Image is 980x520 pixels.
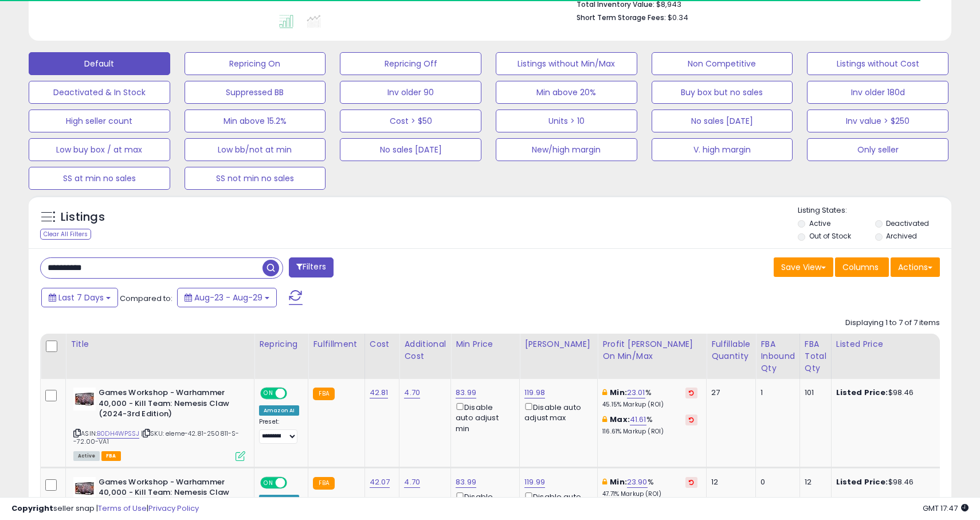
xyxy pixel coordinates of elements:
[774,257,833,277] button: Save View
[627,387,645,398] a: 23.01
[524,401,589,423] div: Disable auto adjust max
[185,52,326,75] button: Repricing On
[456,387,476,398] a: 83.99
[185,167,326,190] button: SS not min no sales
[630,414,646,425] a: 41.61
[602,415,697,436] div: %
[404,387,420,398] a: 4.70
[11,503,199,514] div: seller snap | |
[73,388,96,410] img: 41U1sbGUDRL._SL40_.jpg
[29,167,170,190] button: SS at min no sales
[11,503,53,514] strong: Copyright
[185,110,326,132] button: Min above 15.2%
[610,414,630,425] b: Max:
[798,205,951,216] p: Listing States:
[652,52,793,75] button: Non Competitive
[836,387,888,398] b: Listed Price:
[836,338,935,350] div: Listed Price
[836,476,888,487] b: Listed Price:
[652,110,793,132] button: No sales [DATE]
[524,387,545,398] a: 119.98
[404,338,446,362] div: Additional Cost
[761,388,791,398] div: 1
[98,503,147,514] a: Terms of Use
[496,52,637,75] button: Listings without Min/Max
[602,401,697,409] p: 45.15% Markup (ROI)
[602,477,697,498] div: %
[835,257,889,277] button: Columns
[73,451,100,461] span: All listings currently available for purchase on Amazon
[761,477,791,487] div: 0
[652,138,793,161] button: V. high margin
[29,52,170,75] button: Default
[177,288,277,307] button: Aug-23 - Aug-29
[891,257,940,277] button: Actions
[313,477,334,490] small: FBA
[41,288,118,307] button: Last 7 Days
[711,477,747,487] div: 12
[40,229,91,240] div: Clear All Filters
[148,503,199,514] a: Privacy Policy
[97,429,139,439] a: B0DH4WPSSJ
[496,138,637,161] button: New/high margin
[602,388,697,409] div: %
[886,231,917,241] label: Archived
[598,334,707,379] th: The percentage added to the cost of goods (COGS) that forms the calculator for Min & Max prices.
[185,138,326,161] button: Low bb/not at min
[289,257,334,277] button: Filters
[923,503,969,514] span: 2025-09-6 17:47 GMT
[496,110,637,132] button: Units > 10
[29,138,170,161] button: Low buy box / at max
[845,318,940,329] div: Displaying 1 to 7 of 7 items
[259,338,303,350] div: Repricing
[836,388,931,398] div: $98.46
[456,338,515,350] div: Min Price
[711,388,747,398] div: 27
[807,138,948,161] button: Only seller
[29,110,170,132] button: High seller count
[652,81,793,104] button: Buy box but no sales
[805,388,822,398] div: 101
[627,476,648,488] a: 23.90
[602,338,701,362] div: Profit [PERSON_NAME] on Min/Max
[370,338,395,350] div: Cost
[886,218,929,228] label: Deactivated
[29,81,170,104] button: Deactivated & In Stock
[807,81,948,104] button: Inv older 180d
[285,478,304,487] span: OFF
[120,293,173,304] span: Compared to:
[805,338,826,374] div: FBA Total Qty
[807,52,948,75] button: Listings without Cost
[602,428,697,436] p: 116.61% Markup (ROI)
[807,110,948,132] button: Inv value > $250
[370,476,390,488] a: 42.07
[99,388,238,423] b: Games Workshop - Warhammer 40,000 - Kill Team: Nemesis Claw (2024-3rd Edition)
[809,231,851,241] label: Out of Stock
[524,476,545,488] a: 119.99
[805,477,822,487] div: 12
[711,338,751,362] div: Fulfillable Quantity
[99,477,238,512] b: Games Workshop - Warhammer 40,000 - Kill Team: Nemesis Claw (2024-3rd Edition)
[101,451,121,461] span: FBA
[313,338,359,350] div: Fulfillment
[58,292,104,303] span: Last 7 Days
[194,292,262,303] span: Aug-23 - Aug-29
[261,389,276,398] span: ON
[61,209,105,225] h5: Listings
[404,476,420,488] a: 4.70
[259,418,299,444] div: Preset:
[340,81,481,104] button: Inv older 90
[456,476,476,488] a: 83.99
[261,478,276,487] span: ON
[610,476,627,487] b: Min:
[340,52,481,75] button: Repricing Off
[70,338,249,350] div: Title
[73,429,240,446] span: | SKU: eleme-42.81-250811-S--72.00-VA1
[496,81,637,104] button: Min above 20%
[610,387,627,398] b: Min:
[73,477,96,500] img: 41U1sbGUDRL._SL40_.jpg
[524,338,593,350] div: [PERSON_NAME]
[285,389,304,398] span: OFF
[842,261,879,273] span: Columns
[185,81,326,104] button: Suppressed BB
